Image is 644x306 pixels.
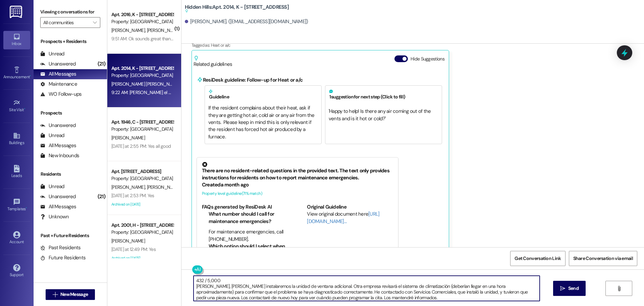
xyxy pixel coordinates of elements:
[111,72,173,79] div: Property: [GEOGRAPHIC_DATA]
[96,191,107,202] div: (21)
[26,206,27,210] span: •
[40,152,79,159] div: New Inbounds
[40,142,76,149] div: All Messages
[111,229,173,236] div: Property: [GEOGRAPHIC_DATA]
[616,286,622,291] i: 
[202,190,393,197] div: Property level guideline ( 71 % match)
[40,81,77,88] div: Maintenance
[34,110,107,117] div: Prospects
[111,65,173,72] div: Apt. 2014, K - [STREET_ADDRESS]
[111,246,156,252] div: [DATE] at 12:49 PM: Yes
[111,222,173,229] div: Apt. 2001, H - [STREET_ADDRESS]
[209,211,288,225] li: What number should I call for maintenance emergencies?
[111,11,173,18] div: Apt. 2016, K - [STREET_ADDRESS]
[96,59,107,69] div: (21)
[147,184,180,190] span: [PERSON_NAME]
[111,27,147,33] span: [PERSON_NAME]
[3,97,30,115] a: Site Visit •
[111,135,145,141] span: [PERSON_NAME]
[202,181,393,188] div: Created a month ago
[10,6,23,18] img: ResiDesk Logo
[111,168,173,175] div: Apt. [STREET_ADDRESS]
[3,130,30,148] a: Buildings
[560,286,565,291] i: 
[3,196,30,214] a: Templates •
[111,81,179,87] span: [PERSON_NAME] [PERSON_NAME]
[40,193,76,200] div: Unanswered
[202,162,393,182] div: There are no resident-related questions in the provided text. The text only provides instructions...
[194,276,540,301] textarea: 432 / 5,000 [PERSON_NAME], [PERSON_NAME] instalaremos la unidad de ventana adicional. Otra empres...
[60,291,88,298] span: New Message
[40,244,81,251] div: Past Residents
[53,292,58,297] i: 
[46,289,95,300] button: New Message
[111,126,173,133] div: Property: [GEOGRAPHIC_DATA]
[40,50,64,57] div: Unread
[40,183,64,190] div: Unread
[111,184,147,190] span: [PERSON_NAME]
[329,108,432,122] span: ' Happy to help! Is there any air coming out of the vents and is it hot or cold? '
[209,243,288,257] li: Which option should I select when calling for emergencies?
[329,89,438,100] h5: 1 suggestion for next step (Click to fill)
[192,40,523,50] div: Tagged as:
[40,203,76,210] div: All Messages
[40,91,82,98] div: WO Follow-ups
[34,232,107,239] div: Past + Future Residents
[211,42,230,48] span: Heat or a/c
[40,71,76,78] div: All Messages
[111,192,154,199] div: [DATE] at 2:53 PM: Yes
[40,60,76,68] div: Unanswered
[40,254,86,261] div: Future Residents
[93,20,97,25] i: 
[147,27,180,33] span: [PERSON_NAME]
[569,251,637,266] button: Share Conversation via email
[3,31,30,49] a: Inbox
[553,281,586,296] button: Send
[411,55,444,62] label: Hide Suggestions
[34,38,107,45] div: Prospects + Residents
[111,119,173,126] div: Apt. 1946, C - [STREET_ADDRESS]
[111,143,171,149] div: [DATE] at 2:55 PM: Yes all good
[209,228,288,243] li: For maintenance emergencies, call [PHONE_NUMBER].
[3,262,30,280] a: Support
[194,55,232,68] div: Related guidelines
[40,7,100,17] label: Viewing conversations for
[111,89,322,95] div: 9:22 AM: [PERSON_NAME] el equipo de aire acondicionado del apartamento cuando lo pondrán a funcionar
[43,17,90,28] input: All communities
[307,211,379,224] a: [URL][DOMAIN_NAME]…
[203,77,303,83] b: ResiDesk guideline: Follow-up for Heat or a/c
[568,285,579,292] span: Send
[34,171,107,178] div: Residents
[111,36,175,42] div: 9:51 AM: Ok sounds great thanks
[40,122,76,129] div: Unanswered
[3,229,30,247] a: Account
[185,18,308,25] div: [PERSON_NAME]. ([EMAIL_ADDRESS][DOMAIN_NAME])
[208,104,318,140] div: If the resident complains about their heat, ask if they are getting hot air, cold air or any air ...
[3,163,30,181] a: Leads
[30,74,31,78] span: •
[40,132,64,139] div: Unread
[111,238,145,244] span: [PERSON_NAME]
[111,254,174,262] div: Archived on [DATE]
[40,213,69,220] div: Unknown
[515,255,561,262] span: Get Conversation Link
[202,204,272,210] b: FAQs generated by ResiDesk AI
[307,211,393,225] div: View original document here
[111,175,173,182] div: Property: [GEOGRAPHIC_DATA]
[307,204,346,210] b: Original Guideline
[185,4,289,15] b: Hidden Hills: Apt. 2014, K - [STREET_ADDRESS]
[24,106,25,111] span: •
[111,18,173,25] div: Property: [GEOGRAPHIC_DATA]
[573,255,633,262] span: Share Conversation via email
[208,89,318,100] h5: Guideline
[510,251,565,266] button: Get Conversation Link
[111,200,174,209] div: Archived on [DATE]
